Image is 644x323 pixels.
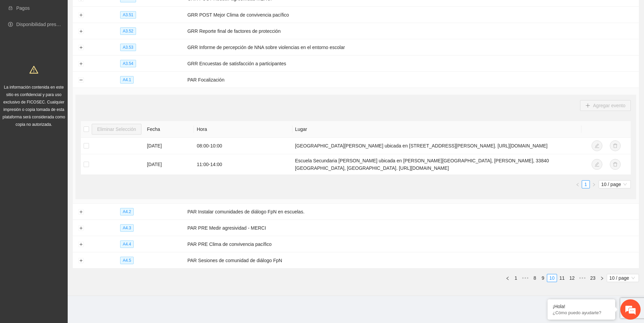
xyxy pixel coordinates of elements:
button: Expand row [78,45,84,50]
button: Collapse row [78,77,84,83]
a: Pagos [16,5,30,11]
a: 8 [531,274,538,282]
td: PAR Instalar comunidades de diálogo FpN en escuelas. [185,204,639,220]
div: Page Size [607,274,639,282]
td: [DATE] [144,154,194,175]
button: left [504,274,512,282]
button: left [574,180,582,188]
a: 9 [539,274,547,282]
li: 23 [588,274,598,282]
span: A4.5 [120,257,134,264]
td: 11:00 - 14:00 [194,154,292,175]
span: A4.4 [120,240,134,248]
button: Expand row [78,258,84,263]
th: Hora [194,121,292,138]
li: 1 [582,180,590,188]
button: Expand row [78,242,84,247]
td: PAR PRE Medir agresividad - MERCI [185,220,639,236]
button: right [598,274,606,282]
div: ¡Hola! [553,304,610,309]
div: Chatee con nosotros ahora [35,34,114,43]
button: right [590,180,598,188]
li: 1 [512,274,520,282]
li: 10 [547,274,557,282]
td: PAR Focalización [185,72,639,88]
button: Expand row [78,29,84,34]
button: edit [592,159,602,170]
span: 10 / page [609,274,636,282]
li: Next Page [598,274,606,282]
li: Previous Page [574,180,582,188]
button: edit [592,140,602,151]
a: 11 [557,274,567,282]
span: warning [29,65,38,74]
div: Minimizar ventana de chat en vivo [111,3,127,20]
td: Escuela Secundaria [PERSON_NAME] ubicada en [PERSON_NAME][GEOGRAPHIC_DATA], [PERSON_NAME], 33840 ... [292,154,582,175]
td: GRR POST Mejor Clima de convivencia pacífico [185,7,639,23]
span: A3.54 [120,60,136,67]
span: right [600,276,604,280]
a: 1 [512,274,519,282]
span: ••• [577,274,588,282]
button: Expand row [78,226,84,231]
span: A4.3 [120,224,134,232]
span: A4.1 [120,76,134,84]
a: 12 [567,274,577,282]
td: GRR Encuestas de satisfacción a participantes [185,55,639,72]
span: right [592,183,596,187]
span: left [576,183,580,187]
td: GRR Reporte final de factores de protección [185,23,639,39]
td: GRR Informe de percepción de NNA sobre violencias en el entorno escolar [185,39,639,55]
button: Expand row [78,61,84,67]
li: 9 [539,274,547,282]
button: delete [610,159,621,170]
th: Fecha [144,121,194,138]
button: plusAgregar evento [580,100,631,111]
span: A4.2 [120,208,134,215]
button: delete [610,140,621,151]
span: ••• [520,274,531,282]
td: 08:00 - 10:00 [194,138,292,154]
td: PAR PRE Clima de convivencia pacífico [185,236,639,252]
span: 10 / page [601,181,628,188]
div: Page Size [599,180,631,188]
span: A3.52 [120,27,136,35]
li: Next Page [590,180,598,188]
button: Expand row [78,13,84,18]
a: 1 [582,181,590,188]
td: [GEOGRAPHIC_DATA][PERSON_NAME] ubicada en [STREET_ADDRESS][PERSON_NAME]. [URL][DOMAIN_NAME] [292,138,582,154]
a: 10 [547,274,557,282]
span: Estamos en línea. [39,90,93,159]
p: ¿Cómo puedo ayudarte? [553,310,610,315]
a: 23 [588,274,598,282]
span: left [506,276,510,280]
textarea: Escriba su mensaje y pulse “Intro” [3,185,129,208]
a: Disponibilidad presupuestal [16,22,74,27]
li: 12 [567,274,577,282]
span: La información contenida en este sitio es confidencial y para uso exclusivo de FICOSEC. Cualquier... [3,85,65,127]
button: Expand row [78,209,84,215]
button: Eliminar Selección [92,124,141,135]
li: Next 5 Pages [577,274,588,282]
td: [DATE] [144,138,194,154]
span: A3.53 [120,44,136,51]
span: A3.51 [120,11,136,19]
li: Previous 5 Pages [520,274,531,282]
li: Previous Page [504,274,512,282]
li: 8 [531,274,539,282]
th: Lugar [292,121,582,138]
li: 11 [557,274,567,282]
td: PAR Sesiones de comunidad de diálogo FpN [185,252,639,269]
